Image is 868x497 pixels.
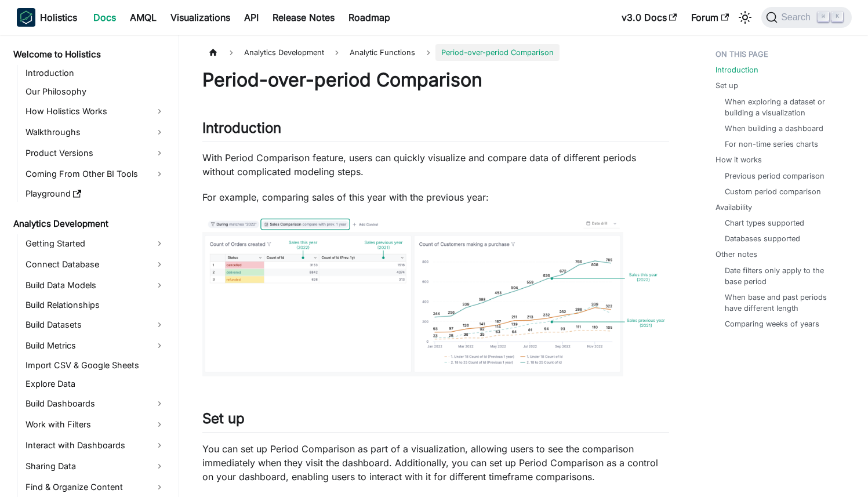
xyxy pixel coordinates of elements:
span: Period-over-period Comparison [435,44,560,61]
a: For non-time series charts [725,139,818,150]
a: When base and past periods have different length [725,292,840,314]
a: Sharing Data [22,457,169,476]
p: You can set up Period Comparison as part of a visualization, allowing users to see the comparison... [202,442,669,484]
span: Analytic Functions [344,44,421,61]
a: Welcome to Holistics [10,46,169,63]
a: HolisticsHolistics [17,8,77,27]
a: Home page [202,44,224,61]
a: Interact with Dashboards [22,436,169,455]
a: Date filters only apply to the base period [725,265,840,287]
a: Forum [684,8,736,27]
a: Custom period comparison [725,186,821,197]
span: Search [778,12,818,23]
h2: Introduction [202,119,669,142]
a: AMQL [123,8,164,27]
a: v3.0 Docs [615,8,684,27]
a: API [237,8,266,27]
a: Introduction [716,64,758,75]
a: Walkthroughs [22,123,169,142]
a: Previous period comparison [725,170,825,182]
p: With Period Comparison feature, users can quickly visualize and compare data of different periods... [202,151,669,179]
a: Build Dashboards [22,394,169,413]
kbd: ⌘ [818,12,829,22]
a: Our Philosophy [22,84,169,100]
a: Comparing weeks of years [725,318,819,329]
img: Holistics [17,8,35,27]
button: Switch between dark and light mode (currently light mode) [736,8,754,27]
a: Roadmap [342,8,397,27]
a: Connect Database [22,255,169,274]
b: Holistics [40,10,77,24]
p: For example, comparing sales of this year with the previous year: [202,190,669,204]
h2: Set up [202,410,669,432]
a: How Holistics Works [22,102,169,121]
a: Analytics Development [10,216,169,232]
a: Availability [716,202,752,213]
span: Analytics Development [238,44,330,61]
a: Find & Organize Content [22,478,169,496]
a: Build Datasets [22,315,169,334]
a: Work with Filters [22,415,169,434]
a: Import CSV & Google Sheets [22,357,169,373]
a: Release Notes [266,8,342,27]
kbd: K [831,12,843,22]
a: How it works [716,154,762,165]
a: Build Metrics [22,336,169,355]
a: Build Relationships [22,297,169,313]
a: Product Versions [22,144,169,162]
a: Docs [86,8,123,27]
a: Introduction [22,65,169,81]
a: Databases supported [725,233,800,244]
a: Explore Data [22,376,169,392]
a: Playground [22,186,169,202]
button: Search (Command+K) [761,7,851,28]
nav: Docs sidebar [5,35,179,497]
nav: Breadcrumbs [202,44,669,61]
a: When building a dashboard [725,123,823,134]
a: Other notes [716,249,757,260]
a: Build Data Models [22,276,169,295]
a: Coming From Other BI Tools [22,165,169,183]
a: Getting Started [22,234,169,253]
a: When exploring a dataset or building a visualization [725,96,840,118]
h1: Period-over-period Comparison [202,68,669,92]
a: Visualizations [164,8,237,27]
a: Set up [716,80,738,91]
a: Chart types supported [725,217,804,228]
